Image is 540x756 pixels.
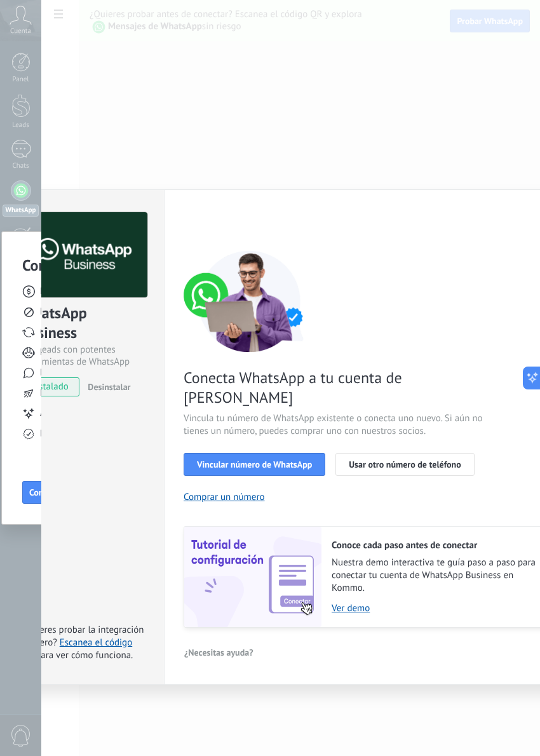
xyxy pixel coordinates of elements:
span: Usar otro número de teléfono [349,460,461,469]
h3: Conoce tus beneficios de WhatsApp [22,255,252,275]
span: Formularios y tarjetas interactivas, y más [40,367,205,379]
a: Escanea el código QR [21,637,132,661]
button: Conectar WhatsApp Business [22,481,145,504]
span: ¿Quieres probar la integración primero? [21,624,144,649]
span: Reemplaza tu número con tu negocio [40,428,191,440]
img: connect number [184,250,317,352]
span: Continúa utilizando WhatsApp Business en tu teléfono [40,326,260,339]
img: logo_main.png [21,212,147,298]
span: Riesgo de número bloqueado: Bajo [40,306,182,318]
button: ¿Necesitas ayuda? [184,643,254,662]
span: Conectar WhatsApp Business [29,488,138,497]
button: Vincular número de WhatsApp [184,453,325,476]
span: Precio: Responde gratis o inicia nuevas conversaciones por $0.0002 [40,285,314,298]
span: instalado [21,377,79,396]
span: Bots sin código con funcionalidades avanzadas [40,346,231,359]
span: ¿Necesitas ayuda? [184,648,253,657]
span: para ver cómo funciona. [36,649,133,661]
button: Comprar un número [184,491,265,503]
span: Conecta WhatsApp a tu cuenta de [PERSON_NAME] [184,368,486,407]
span: Vincula tu número de WhatsApp existente o conecta uno nuevo. Si aún no tienes un número, puedes c... [184,412,486,438]
button: Usar otro número de teléfono [335,453,474,476]
div: WhatsApp Business [20,303,145,344]
span: Agente de IA que responde como un humano [40,407,222,420]
span: Difusiones de alcance masivo personalizado [40,387,219,400]
span: Desinstalar [88,381,130,393]
span: Vincular número de WhatsApp [197,460,312,469]
div: Más leads con potentes herramientas de WhatsApp [20,344,145,368]
button: Desinstalar [83,377,130,396]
